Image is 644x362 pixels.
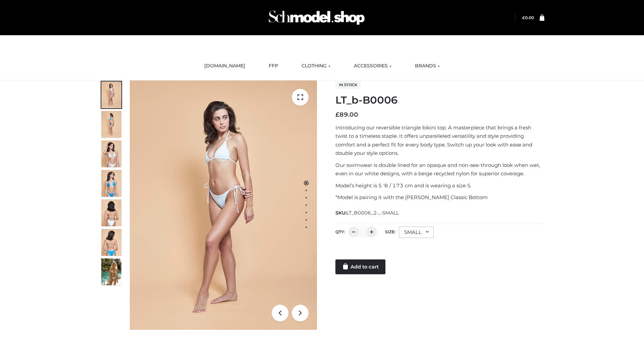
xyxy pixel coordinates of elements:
[101,258,121,285] img: Arieltop_CloudNine_AzureSky2.jpg
[335,193,544,202] p: *Model is pairing it with the [PERSON_NAME] Classic Bottom
[346,210,399,216] span: LT_B0006_2-_-SMALL
[101,111,121,138] img: ArielClassicBikiniTop_CloudNine_AzureSky_OW114ECO_2-scaled.jpg
[101,199,121,226] img: ArielClassicBikiniTop_CloudNine_AzureSky_OW114ECO_7-scaled.jpg
[335,209,399,217] span: SKU:
[335,259,385,274] a: Add to cart
[335,111,358,118] bdi: 89.00
[522,15,534,20] bdi: 0.00
[101,140,121,167] img: ArielClassicBikiniTop_CloudNine_AzureSky_OW114ECO_3-scaled.jpg
[385,229,395,234] label: Size:
[335,229,345,234] label: QTY:
[335,161,544,178] p: Our swimwear is double lined for an opaque and non-see-through look when wet, even in our white d...
[266,4,367,31] img: Schmodel Admin 964
[130,80,317,330] img: ArielClassicBikiniTop_CloudNine_AzureSky_OW114ECO_1
[297,59,335,73] a: CLOTHING
[522,15,534,20] a: £0.00
[335,181,544,190] p: Model’s height is 5 ‘8 / 173 cm and is wearing a size S.
[101,229,121,256] img: ArielClassicBikiniTop_CloudNine_AzureSky_OW114ECO_8-scaled.jpg
[335,94,544,106] h1: LT_b-B0006
[335,111,339,118] span: £
[335,123,544,158] p: Introducing our reversible triangle bikini top. A masterpiece that brings a fresh twist to a time...
[522,15,525,20] span: £
[349,59,396,73] a: ACCESSORIES
[101,81,121,108] img: ArielClassicBikiniTop_CloudNine_AzureSky_OW114ECO_1-scaled.jpg
[399,227,434,238] div: SMALL
[335,81,361,89] span: In stock
[101,170,121,197] img: ArielClassicBikiniTop_CloudNine_AzureSky_OW114ECO_4-scaled.jpg
[264,59,283,73] a: FFP
[199,59,250,73] a: [DOMAIN_NAME]
[410,59,445,73] a: BRANDS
